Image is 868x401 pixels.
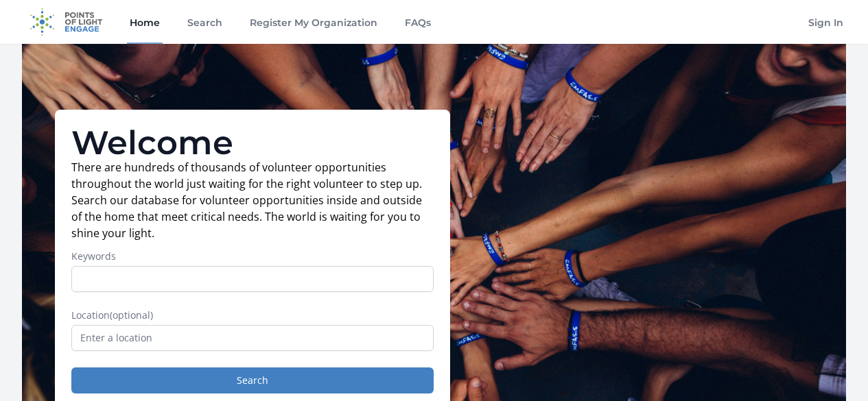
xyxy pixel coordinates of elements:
[71,250,434,263] label: Keywords
[110,308,153,321] span: (optional)
[71,367,434,393] button: Search
[71,126,434,159] h1: Welcome
[71,325,434,351] input: Enter a location
[71,308,434,322] label: Location
[71,159,434,241] p: There are hundreds of thousands of volunteer opportunities throughout the world just waiting for ...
